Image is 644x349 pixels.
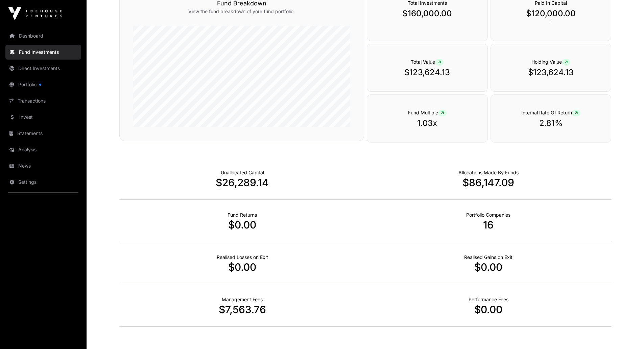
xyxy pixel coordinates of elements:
p: Fund Performance Fees (Carry) incurred to date [469,296,508,303]
p: Cash not yet allocated [221,169,264,176]
p: Net Realised on Negative Exits [217,254,268,261]
p: $0.00 [365,261,612,273]
p: Fund Management Fees incurred to date [222,296,263,303]
span: Holding Value [531,59,570,65]
a: Analysis [5,142,81,157]
a: Transactions [5,93,81,108]
p: $7,563.76 [119,303,365,315]
a: Dashboard [5,28,81,43]
a: Fund Investments [5,45,81,60]
p: $0.00 [119,219,365,231]
p: $26,289.14 [119,176,365,189]
p: $0.00 [119,261,365,273]
iframe: Chat Widget [610,317,644,349]
a: Direct Investments [5,61,81,76]
p: $120,000.00 [504,8,598,19]
p: Realised Returns from Funds [228,212,257,218]
a: Statements [5,126,81,141]
p: $160,000.00 [381,8,474,19]
a: Portfolio [5,77,81,92]
a: News [5,158,81,173]
p: 1.03x [381,118,474,129]
p: Number of Companies Deployed Into [466,212,510,218]
p: View the fund breakdown of your fund portfolio. [133,8,350,15]
span: Internal Rate Of Return [521,110,580,115]
p: Net Realised on Positive Exits [464,254,512,261]
img: Icehouse Ventures Logo [8,7,62,20]
p: 16 [365,219,612,231]
a: Settings [5,175,81,190]
span: Fund Multiple [408,110,447,115]
p: Capital Deployed Into Companies [458,169,519,176]
span: Total Value [411,59,444,65]
p: $0.00 [365,303,612,315]
a: Invest [5,110,81,125]
p: 2.81% [504,118,598,129]
p: $123,624.13 [504,67,598,78]
p: $123,624.13 [381,67,474,78]
p: $86,147.09 [365,176,612,189]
